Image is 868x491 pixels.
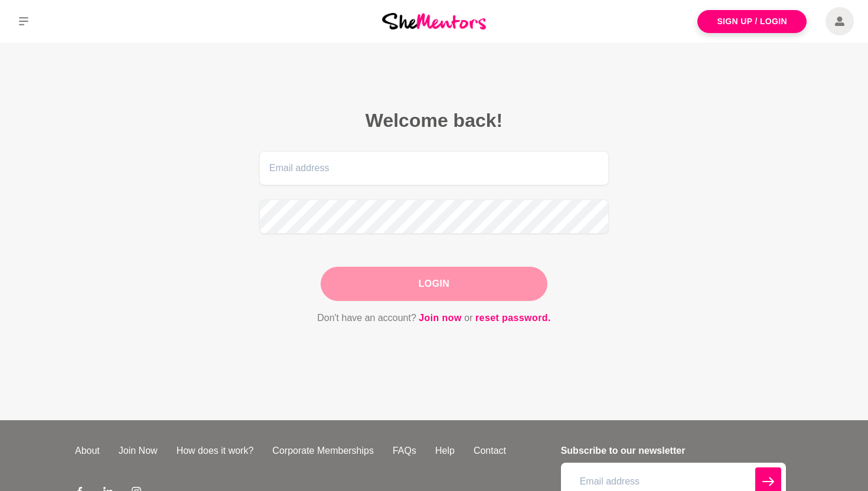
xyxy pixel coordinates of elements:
[464,444,515,458] a: Contact
[382,13,486,29] img: She Mentors Logo
[419,310,462,326] a: Join now
[259,310,609,326] p: Don't have an account? or
[259,151,609,185] input: Email address
[263,444,383,458] a: Corporate Memberships
[259,109,609,132] h2: Welcome back!
[167,444,263,458] a: How does it work?
[561,444,786,458] h4: Subscribe to our newsletter
[383,444,426,458] a: FAQs
[109,444,167,458] a: Join Now
[475,310,551,326] a: reset password.
[66,444,109,458] a: About
[426,444,464,458] a: Help
[697,10,807,33] a: Sign Up / Login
